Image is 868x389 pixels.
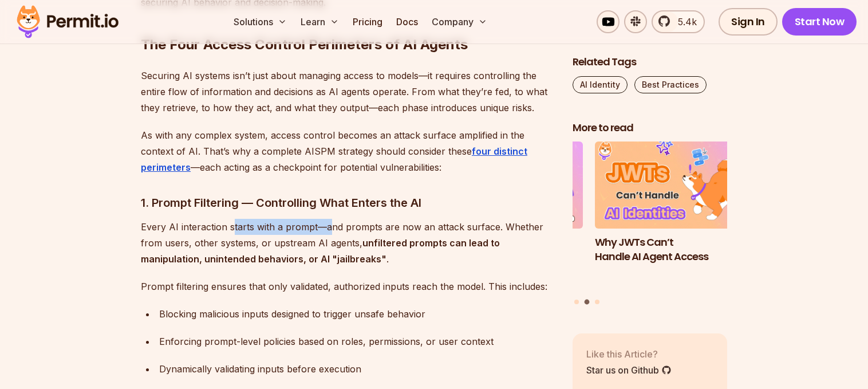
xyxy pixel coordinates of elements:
a: Best Practices [634,76,707,93]
p: As with any complex system, access control becomes an attack surface amplified in the context of ... [141,127,554,175]
p: Securing AI systems isn’t just about managing access to models—it requires controlling the entire... [141,68,554,116]
a: Docs [392,10,423,33]
li: 2 of 3 [595,142,749,293]
h2: Related Tags [573,55,727,69]
h3: The Ultimate Guide to MCP Auth: Identity, Consent, and Agent Security [428,235,583,278]
a: 5.4k [652,10,705,33]
div: Posts [573,142,727,307]
a: Sign In [719,8,778,36]
a: Why JWTs Can’t Handle AI Agent AccessWhy JWTs Can’t Handle AI Agent Access [595,142,749,293]
button: Solutions [229,10,291,33]
li: 1 of 3 [428,142,583,293]
button: Company [427,10,492,33]
button: Go to slide 3 [595,300,599,304]
h3: 1. Prompt Filtering — Controlling What Enters the AI [141,194,554,212]
strong: unfiltered prompts can lead to manipulation, unintended behaviors, or AI "jailbreaks" [141,237,500,265]
img: Permit logo [11,2,124,41]
div: Enforcing prompt-level policies based on roles, permissions, or user context [159,333,554,349]
div: Dynamically validating inputs before execution [159,361,554,377]
button: Go to slide 2 [585,300,590,305]
h2: More to read [573,121,727,135]
a: four distinct perimeters [141,146,527,173]
a: Pricing [348,10,387,33]
a: Start Now [782,8,857,36]
img: Why JWTs Can’t Handle AI Agent Access [595,142,749,229]
span: 5.4k [671,15,697,29]
p: Like this Article? [586,347,672,361]
button: Go to slide 1 [574,300,579,304]
button: Learn [296,10,344,33]
p: Every AI interaction starts with a prompt—and prompts are now an attack surface. Whether from use... [141,219,554,267]
h3: Why JWTs Can’t Handle AI Agent Access [595,235,749,264]
a: Star us on Github [586,363,672,377]
a: AI Identity [573,76,628,93]
p: Prompt filtering ensures that only validated, authorized inputs reach the model. This includes: [141,278,554,294]
div: Blocking malicious inputs designed to trigger unsafe behavior [159,306,554,322]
